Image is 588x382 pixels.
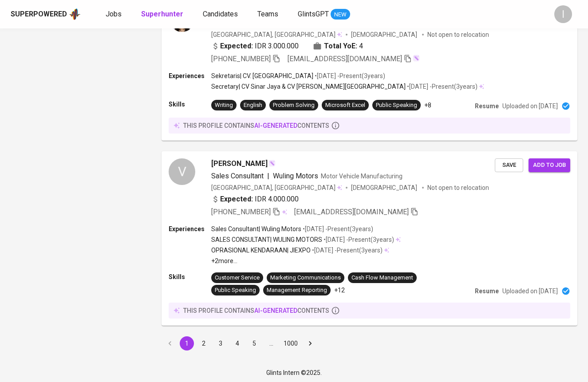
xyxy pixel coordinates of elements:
[169,100,211,109] p: Skills
[211,41,299,51] div: IDR 3.000.000
[183,306,329,315] p: this profile contains contents
[475,102,499,110] p: Resume
[281,336,300,350] button: Go to page 1000
[298,10,329,18] span: GlintsGPT
[211,172,264,180] span: Sales Consultant
[211,55,271,63] span: [PHONE_NUMBER]
[211,30,342,39] div: [GEOGRAPHIC_DATA], [GEOGRAPHIC_DATA]
[502,102,558,110] p: Uploaded on [DATE]
[215,274,260,282] div: Customer Service
[359,41,363,51] span: 4
[533,160,566,170] span: Add to job
[273,101,315,110] div: Problem Solving
[303,336,317,350] button: Go to next page
[376,101,417,110] div: Public Speaking
[325,101,365,110] div: Microsoft Excel
[554,5,572,23] div: I
[11,8,81,21] a: Superpoweredapp logo
[331,10,350,19] span: NEW
[351,274,413,282] div: Cash Flow Management
[106,9,123,20] a: Jobs
[211,208,271,216] span: [PHONE_NUMBER]
[169,272,211,281] p: Skills
[197,336,211,350] button: Go to page 2
[351,183,418,192] span: [DEMOGRAPHIC_DATA]
[244,101,262,110] div: English
[211,194,299,205] div: IDR 4.000.000
[294,208,409,216] span: [EMAIL_ADDRESS][DOMAIN_NAME]
[183,121,329,130] p: this profile contains contents
[211,246,311,255] p: OPRASIONAL KENDARAAN | JIEXPO
[211,224,301,233] p: Sales Consultant | Wuling Motors
[169,224,211,233] p: Experiences
[268,160,276,167] img: magic_wand.svg
[169,158,195,185] div: V
[334,286,345,295] p: +12
[254,122,297,129] span: AI-generated
[203,9,240,20] a: Candidates
[324,41,357,51] b: Total YoE:
[427,30,489,39] p: Not open to relocation
[502,287,558,295] p: Uploaded on [DATE]
[211,71,313,80] p: Sekretaris | CV. [GEOGRAPHIC_DATA]
[264,339,278,348] div: …
[211,158,268,169] span: [PERSON_NAME]
[162,151,577,326] a: V[PERSON_NAME]Sales Consultant|Wuling MotorsMotor Vehicle Manufacturing[GEOGRAPHIC_DATA], [GEOGRA...
[270,274,341,282] div: Marketing Communications
[211,82,406,91] p: Secretary | CV Sinar Jaya & CV [PERSON_NAME][GEOGRAPHIC_DATA]
[288,55,402,63] span: [EMAIL_ADDRESS][DOMAIN_NAME]
[203,10,238,18] span: Candidates
[313,71,385,80] p: • [DATE] - Present ( 3 years )
[106,10,122,18] span: Jobs
[162,336,319,350] nav: pagination navigation
[141,9,185,20] a: Superhunter
[220,194,253,205] b: Expected:
[322,235,394,244] p: • [DATE] - Present ( 3 years )
[529,158,570,172] button: Add to job
[254,307,297,314] span: AI-generated
[475,287,499,295] p: Resume
[257,10,278,18] span: Teams
[215,286,256,295] div: Public Speaking
[406,82,478,91] p: • [DATE] - Present ( 3 years )
[141,10,183,18] b: Superhunter
[180,336,194,350] button: page 1
[273,172,318,180] span: Wuling Motors
[257,9,280,20] a: Teams
[267,171,269,181] span: |
[424,101,431,110] p: +8
[69,8,81,21] img: app logo
[215,101,233,110] div: Writing
[321,173,403,180] span: Motor Vehicle Manufacturing
[499,160,519,170] span: Save
[351,30,418,39] span: [DEMOGRAPHIC_DATA]
[211,183,342,192] div: [GEOGRAPHIC_DATA], [GEOGRAPHIC_DATA]
[301,224,373,233] p: • [DATE] - Present ( 3 years )
[247,336,261,350] button: Go to page 5
[211,256,401,265] p: +2 more ...
[311,246,383,255] p: • [DATE] - Present ( 3 years )
[11,9,67,20] div: Superpowered
[220,41,253,51] b: Expected:
[413,55,420,62] img: magic_wand.svg
[298,9,350,20] a: GlintsGPT NEW
[267,286,327,295] div: Management Reporting
[211,235,322,244] p: SALES CONSULTANT | WULING MOTORS
[495,158,523,172] button: Save
[427,183,489,192] p: Not open to relocation
[169,71,211,80] p: Experiences
[213,336,228,350] button: Go to page 3
[230,336,245,350] button: Go to page 4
